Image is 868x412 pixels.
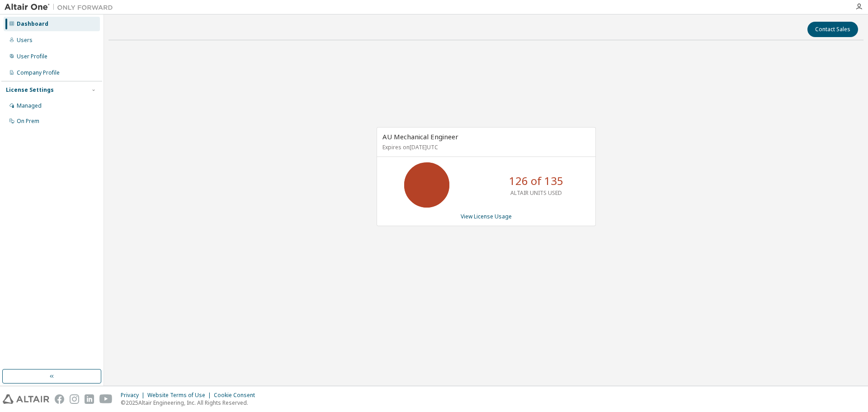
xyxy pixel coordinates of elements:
div: Dashboard [17,20,48,28]
div: Company Profile [17,69,60,76]
div: License Settings [6,86,54,94]
img: facebook.svg [55,394,64,404]
img: altair_logo.svg [3,394,49,404]
a: View License Usage [461,213,512,220]
img: instagram.svg [70,394,79,404]
div: User Profile [17,53,47,60]
button: Contact Sales [807,22,858,37]
div: Website Terms of Use [147,392,214,399]
img: Altair One [5,3,118,12]
p: Expires on [DATE] UTC [382,143,588,151]
p: ALTAIR UNITS USED [510,189,562,197]
p: 126 of 135 [509,173,563,189]
span: AU Mechanical Engineer [382,132,458,141]
img: linkedin.svg [85,394,94,404]
div: Cookie Consent [214,392,260,399]
div: On Prem [17,118,39,125]
div: Users [17,37,33,44]
div: Managed [17,102,42,109]
img: youtube.svg [99,394,113,404]
p: © 2025 Altair Engineering, Inc. All Rights Reserved. [121,399,260,407]
div: Privacy [121,392,147,399]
